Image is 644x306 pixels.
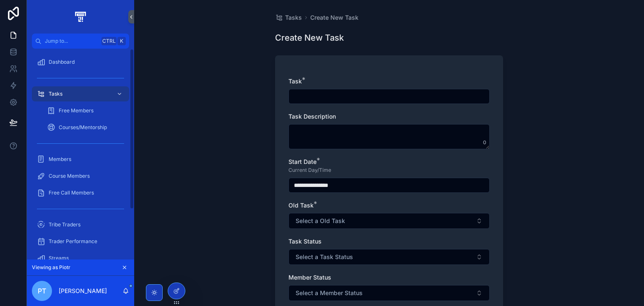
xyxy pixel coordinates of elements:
[288,274,331,281] span: Member Status
[32,86,129,101] a: Tasks
[288,167,331,174] span: Current Day/Time
[49,173,90,179] span: Course Members
[49,156,71,163] span: Members
[32,54,129,70] a: Dashboard
[288,202,314,209] span: Old Task
[288,238,322,245] span: Task Status
[288,113,336,120] span: Task Description
[49,255,69,262] span: Streams
[275,13,302,22] a: Tasks
[42,120,129,135] a: Courses/Mentorship
[32,251,129,266] a: Streams
[27,49,134,259] div: scrollable content
[32,185,129,200] a: Free Call Members
[59,124,107,131] span: Courses/Mentorship
[32,234,129,249] a: Trader Performance
[275,32,344,44] h1: Create New Task
[296,253,353,261] span: Select a Task Status
[32,169,129,184] a: Course Members
[73,10,87,23] img: App logo
[49,221,80,228] span: Tribe Traders
[59,287,107,295] p: [PERSON_NAME]
[296,289,363,297] span: Select a Member Status
[288,249,490,265] button: Select Button
[32,264,70,271] span: Viewing as Piotr
[42,103,129,118] a: Free Members
[288,158,317,165] span: Start Date
[59,107,93,114] span: Free Members
[49,189,94,196] span: Free Call Members
[101,37,117,45] span: Ctrl
[296,217,345,225] span: Select a Old Task
[49,91,62,97] span: Tasks
[32,217,129,232] a: Tribe Traders
[49,238,97,245] span: Trader Performance
[45,38,98,44] span: Jump to...
[49,59,75,65] span: Dashboard
[38,286,46,296] span: PT
[285,13,302,22] span: Tasks
[32,34,129,49] button: Jump to...CtrlK
[310,13,358,22] a: Create New Task
[288,285,490,301] button: Select Button
[118,38,125,44] span: K
[32,152,129,167] a: Members
[288,213,490,229] button: Select Button
[288,78,302,85] span: Task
